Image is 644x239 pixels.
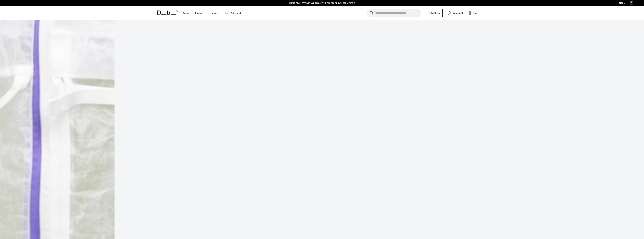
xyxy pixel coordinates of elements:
a: Explore [195,6,204,20]
button: Bag [469,11,478,15]
a: Db Black [427,9,443,17]
a: LIMITED LIFETIME WARRANTY FOR DB BLACK MEMBERS [289,2,355,5]
a: Lost & Found [225,6,241,20]
nav: Main Navigation [180,6,244,20]
a: Account [448,11,463,15]
a: Shop [183,6,190,20]
span: Account [453,11,463,15]
span: Bag [473,11,478,15]
a: Support [210,6,219,20]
